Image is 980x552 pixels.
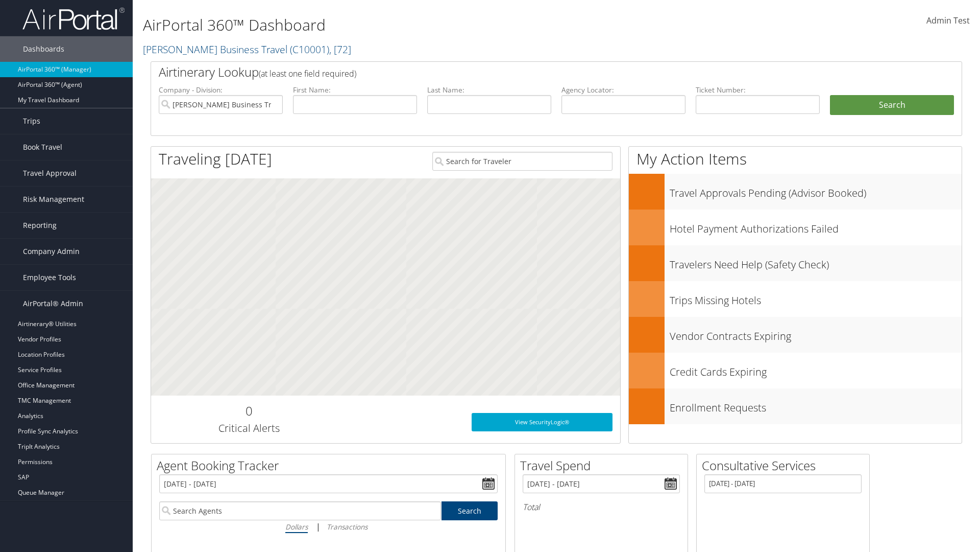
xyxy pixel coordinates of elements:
[629,210,962,245] a: Hotel Payment Authorizations Failed
[561,85,685,95] label: Agency Locator:
[670,217,962,236] h3: Hotel Payment Authorizations Failed
[629,281,962,317] a: Trips Missing Hotels
[159,501,441,520] input: Search Agents
[23,213,57,238] span: Reporting
[629,353,962,388] a: Credit Cards Expiring
[23,108,40,134] span: Trips
[159,520,498,533] div: |
[629,174,962,210] a: Travel Approvals Pending (Advisor Booked)
[259,68,356,79] span: (at least one field required)
[830,95,954,116] button: Search
[629,317,962,353] a: Vendor Contracts Expiring
[670,288,962,308] h3: Trips Missing Hotels
[23,239,80,264] span: Company Admin
[23,134,62,160] span: Book Travel
[629,148,962,170] h1: My Action Items
[293,85,417,95] label: First Name:
[670,181,962,200] h3: Travel Approvals Pending (Advisor Booked)
[670,360,962,379] h3: Credit Cards Expiring
[23,291,83,316] span: AirPortal® Admin
[22,7,125,31] img: airportal-logo.png
[442,501,498,520] a: Search
[670,396,962,415] h3: Enrollment Requests
[427,85,551,95] label: Last Name:
[23,160,77,186] span: Travel Approval
[159,85,283,95] label: Company - Division:
[520,457,688,474] h2: Travel Spend
[143,42,351,56] a: [PERSON_NAME] Business Travel
[702,457,869,474] h2: Consultative Services
[629,245,962,281] a: Travelers Need Help (Safety Check)
[23,265,76,290] span: Employee Tools
[159,421,339,435] h3: Critical Alerts
[670,252,962,272] h3: Travelers Need Help (Safety Check)
[696,85,820,95] label: Ticket Number:
[159,402,339,420] h2: 0
[670,324,962,343] h3: Vendor Contracts Expiring
[926,15,970,26] span: Admin Test
[159,148,272,170] h1: Traveling [DATE]
[327,522,367,532] i: Transactions
[432,152,612,171] input: Search for Traveler
[523,501,680,513] h6: Total
[23,36,64,62] span: Dashboards
[290,42,329,56] span: ( C10001 )
[629,388,962,424] a: Enrollment Requests
[329,42,351,56] span: , [ 72 ]
[285,522,308,532] i: Dollars
[472,413,612,431] a: View SecurityLogic®
[159,63,887,81] h2: Airtinerary Lookup
[926,5,970,37] a: Admin Test
[143,14,694,36] h1: AirPortal 360™ Dashboard
[23,187,84,212] span: Risk Management
[157,457,505,474] h2: Agent Booking Tracker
